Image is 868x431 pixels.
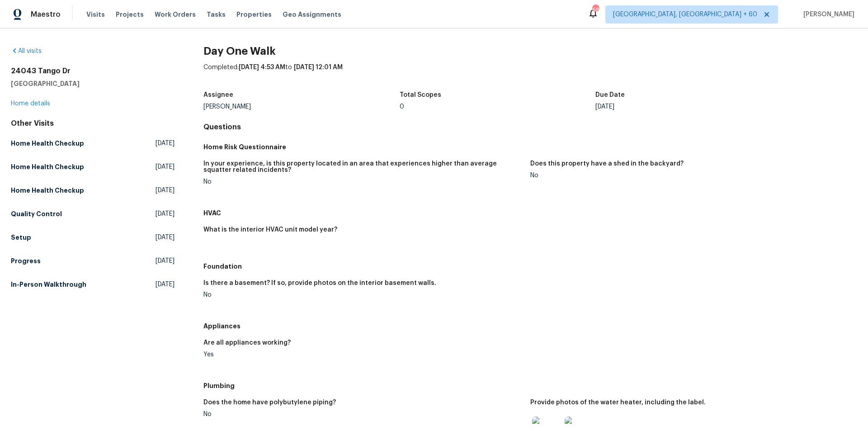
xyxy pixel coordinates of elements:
h5: Due Date [595,92,625,98]
span: [DATE] [156,186,175,195]
span: Geo Assignments [283,10,341,19]
h5: Assignee [203,92,233,98]
h5: Does this property have a shed in the backyard? [530,161,684,167]
div: [DATE] [595,104,792,110]
h5: Home Risk Questionnaire [203,142,857,152]
span: [DATE] [156,280,175,289]
h5: Provide photos of the water heater, including the label. [530,399,706,406]
span: [GEOGRAPHIC_DATA], [GEOGRAPHIC_DATA] + 60 [613,10,757,19]
div: No [203,179,523,185]
h5: Home Health Checkup [11,139,84,148]
h5: In your experience, is this property located in an area that experiences higher than average squa... [203,161,523,173]
h5: Quality Control [11,209,62,218]
h5: Is there a basement? If so, provide photos on the interior basement walls. [203,280,436,286]
h5: Setup [11,233,31,242]
span: [PERSON_NAME] [800,10,854,19]
a: Home Health Checkup[DATE] [11,135,175,152]
h5: [GEOGRAPHIC_DATA] [11,79,175,88]
h5: Total Scopes [400,92,441,98]
span: Work Orders [155,10,196,19]
a: Home Health Checkup[DATE] [11,182,175,199]
a: Home Health Checkup[DATE] [11,159,175,175]
a: In-Person Walkthrough[DATE] [11,276,175,293]
span: Projects [116,10,144,19]
div: No [203,292,523,298]
span: Tasks [207,11,226,18]
span: Maestro [31,10,61,19]
span: Visits [86,10,105,19]
h5: Plumbing [203,381,857,390]
span: [DATE] [156,256,175,265]
h5: Are all appliances working? [203,340,291,346]
div: Other Visits [11,119,175,128]
span: [DATE] [156,139,175,148]
div: Completed: to [203,63,857,86]
span: Properties [236,10,272,19]
h5: Home Health Checkup [11,186,84,195]
span: [DATE] [156,162,175,171]
div: No [530,172,850,179]
h5: What is the interior HVAC unit model year? [203,227,337,233]
h5: Foundation [203,262,857,271]
h2: 24043 Tango Dr [11,66,175,76]
div: [PERSON_NAME] [203,104,400,110]
span: [DATE] [156,233,175,242]
a: Home details [11,100,50,107]
h5: In-Person Walkthrough [11,280,86,289]
h5: Home Health Checkup [11,162,84,171]
h2: Day One Walk [203,47,857,56]
a: Setup[DATE] [11,229,175,246]
span: [DATE] 4:53 AM [239,64,285,71]
div: 688 [592,5,599,14]
h5: HVAC [203,208,857,218]
span: [DATE] [156,209,175,218]
h5: Appliances [203,322,857,331]
h4: Questions [203,123,857,132]
a: Progress[DATE] [11,253,175,269]
h5: Progress [11,256,41,265]
div: 0 [400,104,596,110]
a: Quality Control[DATE] [11,206,175,222]
h5: Does the home have polybutylene piping? [203,399,336,406]
div: No [203,411,523,417]
a: All visits [11,48,42,54]
div: Yes [203,351,523,358]
span: [DATE] 12:01 AM [294,64,343,71]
